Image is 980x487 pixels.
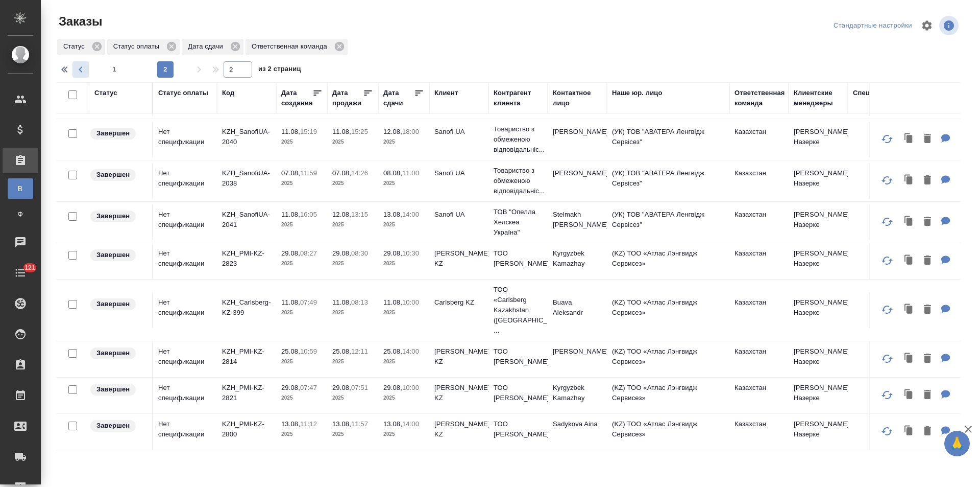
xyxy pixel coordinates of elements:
[153,122,217,157] td: Нет спецификации
[548,341,607,377] td: [PERSON_NAME]
[402,211,419,218] p: 14:00
[919,129,936,150] button: Удалить
[899,170,919,191] button: Клонировать
[351,420,368,428] p: 11:57
[919,421,936,442] button: Удалить
[789,204,848,240] td: [PERSON_NAME] Назерке
[434,168,483,178] p: Sanofi UA
[332,211,351,218] p: 12.08,
[8,204,33,224] a: Ф
[875,297,899,322] button: Обновить
[188,41,227,52] p: Дата сдачи
[222,383,271,403] p: KZH_PMI-KZ-2821
[96,421,130,431] p: Завершен
[494,285,543,336] p: ТОО «Carlsberg Kazakhstan ([GEOGRAPHIC_DATA] ...
[351,384,368,391] p: 07:51
[402,249,419,257] p: 10:30
[153,378,217,413] td: Нет спецификации
[351,128,368,135] p: 15:25
[789,341,848,377] td: [PERSON_NAME] Назерке
[300,249,317,257] p: 08:27
[153,341,217,377] td: Нет спецификации
[96,170,130,180] p: Завершен
[729,292,789,328] td: Казахстан
[612,88,663,98] div: Наше юр. лицо
[351,211,368,218] p: 13:15
[3,260,38,286] a: 121
[332,178,373,189] p: 2025
[899,212,919,233] button: Клонировать
[434,346,483,367] p: [PERSON_NAME] KZ
[281,298,300,306] p: 11.08,
[281,429,322,439] p: 2025
[89,383,147,397] div: Выставляет КМ при направлении счета или после выполнения всех работ/сдачи заказа клиенту. Окончат...
[939,16,961,35] span: Посмотреть информацию
[383,88,414,108] div: Дата сдачи
[899,299,919,320] button: Клонировать
[89,210,147,223] div: Выставляет КМ при направлении счета или после выполнения всех работ/сдачи заказа клиенту. Окончат...
[383,220,424,230] p: 2025
[383,429,424,439] p: 2025
[383,420,402,428] p: 13.08,
[402,347,419,355] p: 14:00
[332,347,351,355] p: 25.08,
[919,299,936,320] button: Удалить
[89,248,147,262] div: Выставляет КМ при направлении счета или после выполнения всех работ/сдачи заказа клиенту. Окончат...
[96,211,130,221] p: Завершен
[915,13,939,38] span: Настроить таблицу
[919,250,936,271] button: Удалить
[494,419,543,439] p: ТОО [PERSON_NAME]"
[222,168,271,189] p: KZH_SanofiUA-2038
[402,298,419,306] p: 10:00
[402,128,419,135] p: 18:00
[300,169,317,177] p: 11:59
[383,137,424,147] p: 2025
[63,41,88,52] p: Статус
[383,393,424,403] p: 2025
[494,124,543,155] p: Товариство з обмеженою відповідальніс...
[875,168,899,193] button: Обновить
[332,357,373,367] p: 2025
[607,292,729,328] td: (KZ) ТОО «Атлас Лэнгвидж Сервисез»
[875,346,899,371] button: Обновить
[332,137,373,147] p: 2025
[919,385,936,406] button: Удалить
[96,128,130,138] p: Завершен
[332,128,351,135] p: 11.08,
[258,63,301,78] span: из 2 страниц
[281,137,322,147] p: 2025
[89,346,147,360] div: Выставляет КМ при направлении счета или после выполнения всех работ/сдачи заказа клиенту. Окончат...
[13,183,28,194] span: В
[548,204,607,240] td: Stelmakh [PERSON_NAME]
[789,243,848,279] td: [PERSON_NAME] Назерке
[89,419,147,433] div: Выставляет КМ при направлении счета или после выполнения всех работ/сдачи заказа клиенту. Окончат...
[281,259,322,269] p: 2025
[332,88,363,108] div: Дата продажи
[351,298,368,306] p: 08:13
[434,419,483,439] p: [PERSON_NAME] KZ
[553,88,602,108] div: Контактное лицо
[899,349,919,369] button: Клонировать
[383,249,402,257] p: 29.08,
[383,308,424,318] p: 2025
[831,18,915,34] div: split button
[332,429,373,439] p: 2025
[332,259,373,269] p: 2025
[919,170,936,191] button: Удалить
[548,414,607,450] td: Sadykova Aina
[96,250,130,260] p: Завершен
[300,347,317,355] p: 10:59
[494,88,543,108] div: Контрагент клиента
[434,297,483,308] p: Carlsberg KZ
[96,299,130,309] p: Завершен
[434,210,483,220] p: Sanofi UA
[383,169,402,177] p: 08.08,
[494,166,543,196] p: Товариство з обмеженою відповідальніс...
[300,298,317,306] p: 07:49
[281,211,300,218] p: 11.08,
[153,163,217,199] td: Нет спецификации
[948,433,966,454] span: 🙏
[13,209,28,219] span: Ф
[252,41,331,52] p: Ответственная команда
[222,297,271,318] p: KZH_Carlsberg-KZ-399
